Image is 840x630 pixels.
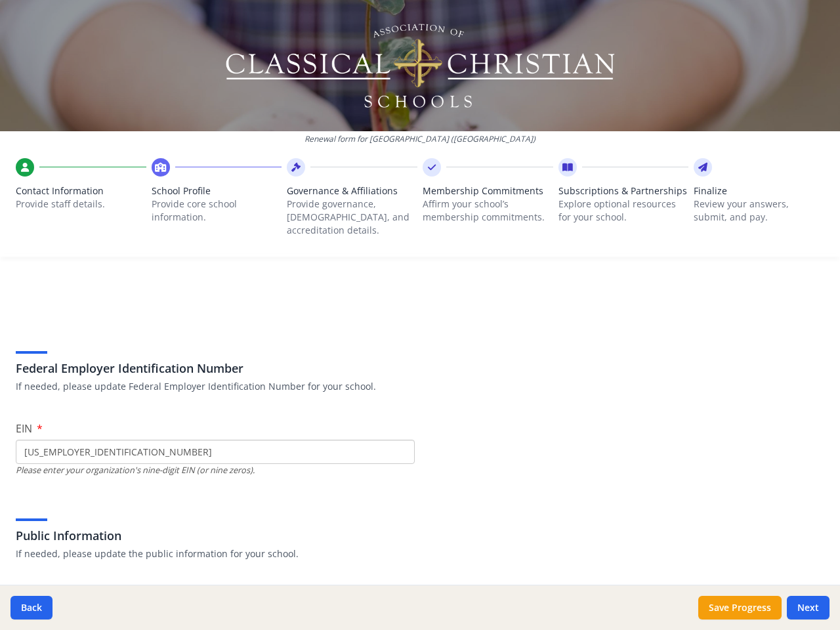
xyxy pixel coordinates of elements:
[694,198,824,224] p: Review your answers, submit, and pay.
[558,184,689,198] span: Subscriptions & Partnerships
[224,20,617,112] img: Logo
[152,184,282,198] span: School Profile
[287,184,417,198] span: Governance & Affiliations
[787,596,829,619] button: Next
[423,198,553,224] p: Affirm your school’s membership commitments.
[287,198,417,237] p: Provide governance, [DEMOGRAPHIC_DATA], and accreditation details.
[694,184,824,198] span: Finalize
[423,184,553,198] span: Membership Commitments
[558,198,689,224] p: Explore optional resources for your school.
[16,464,415,476] div: Please enter your organization's nine-digit EIN (or nine zeros).
[16,184,146,198] span: Contact Information
[698,596,782,619] button: Save Progress
[16,421,32,436] span: EIN
[10,596,52,619] button: Back
[152,198,282,224] p: Provide core school information.
[16,359,824,377] h3: Federal Employer Identification Number
[16,547,824,560] p: If needed, please update the public information for your school.
[16,380,824,393] p: If needed, please update Federal Employer Identification Number for your school.
[16,198,146,211] p: Provide staff details.
[16,526,824,545] h3: Public Information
